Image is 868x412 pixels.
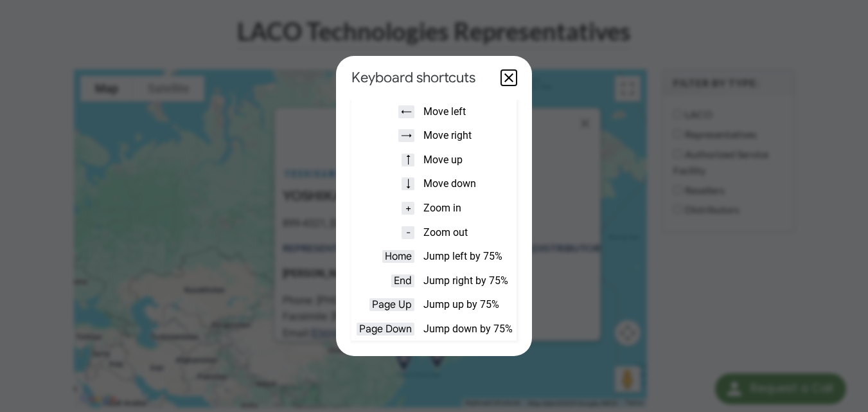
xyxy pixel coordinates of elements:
kbd: End [391,274,414,287]
kbd: Page Down [357,323,414,336]
kbd: + [402,202,414,215]
kbd: Page Up [369,298,414,311]
dialog: Keyboard shortcuts [336,56,532,357]
kbd: Home [382,250,414,263]
td: Jump right by 75%. [420,269,517,293]
td: Jump left by 75%. [420,244,517,269]
td: Jump up by 75%. [420,292,517,317]
kbd: Right arrow [398,129,414,142]
button: Close dialog [501,70,517,85]
td: Move right. [420,123,517,148]
kbd: - [402,226,414,239]
kbd: Up arrow [402,154,414,166]
kbd: Down arrow [402,177,414,190]
td: Jump down by 75%. [420,317,517,341]
h2: Keyboard shortcuts [351,69,491,87]
td: Zoom out. [420,220,517,245]
td: Move down. [420,172,517,196]
td: Move left. [420,100,517,124]
td: Move up. [420,148,517,172]
td: Zoom in. [420,196,517,220]
kbd: Left arrow [398,105,414,118]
